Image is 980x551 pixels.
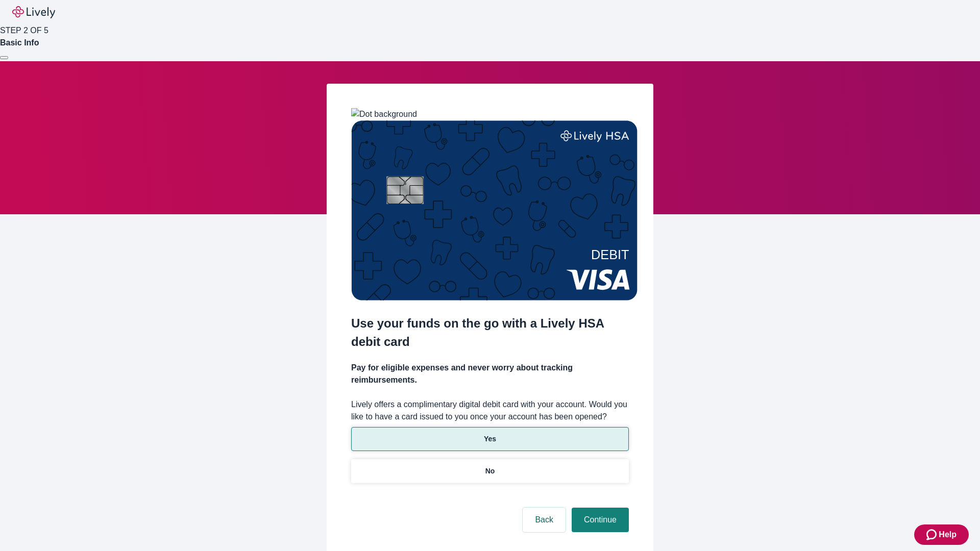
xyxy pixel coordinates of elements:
[939,529,957,541] span: Help
[926,529,939,541] svg: Zendesk support icon
[572,508,629,532] button: Continue
[12,6,55,18] img: Lively
[484,434,496,444] p: Yes
[351,398,629,423] label: Lively offers a complimentary digital debit card with your account. Would you like to have a card...
[351,314,629,351] h2: Use your funds on the go with a Lively HSA debit card
[523,508,566,532] button: Back
[351,362,629,386] h4: Pay for eligible expenses and never worry about tracking reimbursements.
[351,427,629,451] button: Yes
[485,466,495,477] p: No
[914,524,969,545] button: Zendesk support iconHelp
[351,108,417,120] img: Dot background
[351,459,629,483] button: No
[351,120,638,300] img: Debit card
